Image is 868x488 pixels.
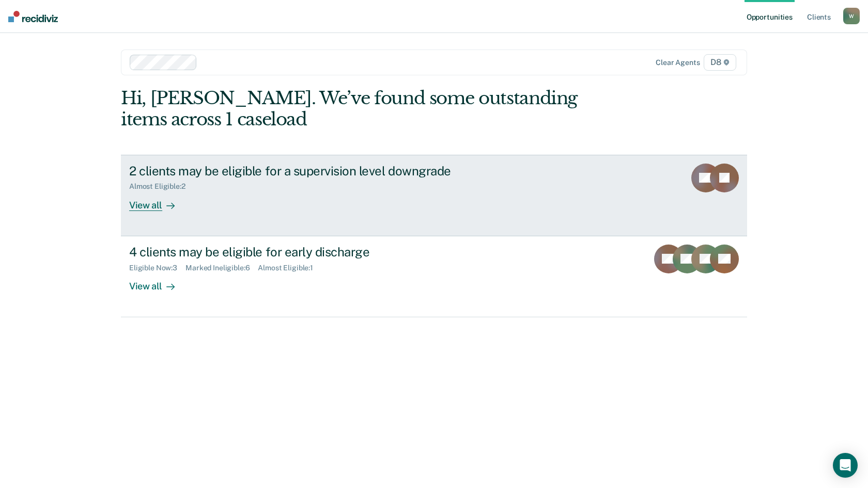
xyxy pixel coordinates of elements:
div: View all [129,272,187,292]
div: Eligible Now : 3 [129,264,185,272]
div: Marked Ineligible : 6 [185,264,258,272]
a: 4 clients may be eligible for early dischargeEligible Now:3Marked Ineligible:6Almost Eligible:1Vi... [121,236,747,317]
a: 2 clients may be eligible for a supervision level downgradeAlmost Eligible:2View all [121,155,747,236]
img: Recidiviz [8,11,58,22]
div: Almost Eligible : 2 [129,182,194,191]
button: W [843,8,860,24]
div: Open Intercom Messenger [833,453,858,478]
div: View all [129,191,187,211]
div: Hi, [PERSON_NAME]. We’ve found some outstanding items across 1 caseload [121,88,622,130]
span: D8 [704,54,736,71]
div: 4 clients may be eligible for early discharge [129,245,492,259]
div: Clear agents [656,58,700,67]
div: 2 clients may be eligible for a supervision level downgrade [129,164,492,178]
div: Almost Eligible : 1 [258,264,321,272]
